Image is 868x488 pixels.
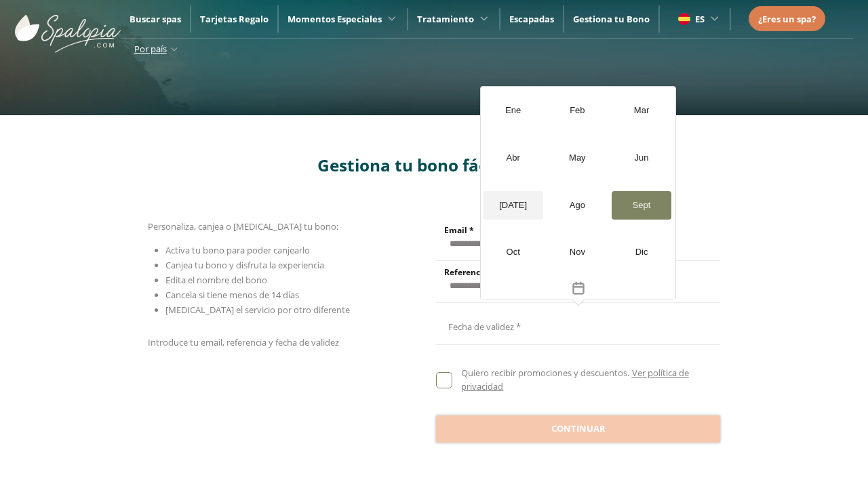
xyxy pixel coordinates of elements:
[461,367,629,379] span: Quiero recibir promociones y descuentos.
[317,154,551,176] span: Gestiona tu bono fácilmente
[547,96,608,125] div: Feb
[200,13,269,25] a: Tarjetas Regalo
[612,191,672,220] div: Sept
[481,276,675,300] button: Toggle overlay
[134,43,167,55] span: Por país
[547,238,608,266] div: Nov
[148,220,338,232] span: Personaliza, canjea o [MEDICAL_DATA] tu bono:
[509,13,554,25] a: Escapadas
[612,144,672,172] div: Jun
[165,289,299,301] span: Cancela si tiene menos de 14 días
[148,336,339,348] span: Introduce tu email, referencia y fecha de validez
[612,96,672,125] div: Mar
[483,238,543,266] div: Oct
[130,13,181,25] a: Buscar spas
[436,415,720,443] button: Continuar
[483,191,543,220] div: [DATE]
[165,244,310,256] span: Activa tu bono para poder canjearlo
[547,191,608,220] div: Ago
[483,96,543,125] div: Ene
[15,1,121,53] img: ImgLogoSpalopia.BvClDcEz.svg
[165,259,324,271] span: Canjea tu bono y disfruta la experiencia
[758,12,816,26] a: ¿Eres un spa?
[551,422,606,436] span: Continuar
[573,13,650,25] a: Gestiona tu Bono
[758,13,816,25] span: ¿Eres un spa?
[461,367,688,392] a: Ver política de privacidad
[612,238,672,266] div: Dic
[547,144,608,172] div: May
[483,144,543,172] div: Abr
[165,304,350,316] span: [MEDICAL_DATA] el servicio por otro diferente
[165,274,267,286] span: Edita el nombre del bono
